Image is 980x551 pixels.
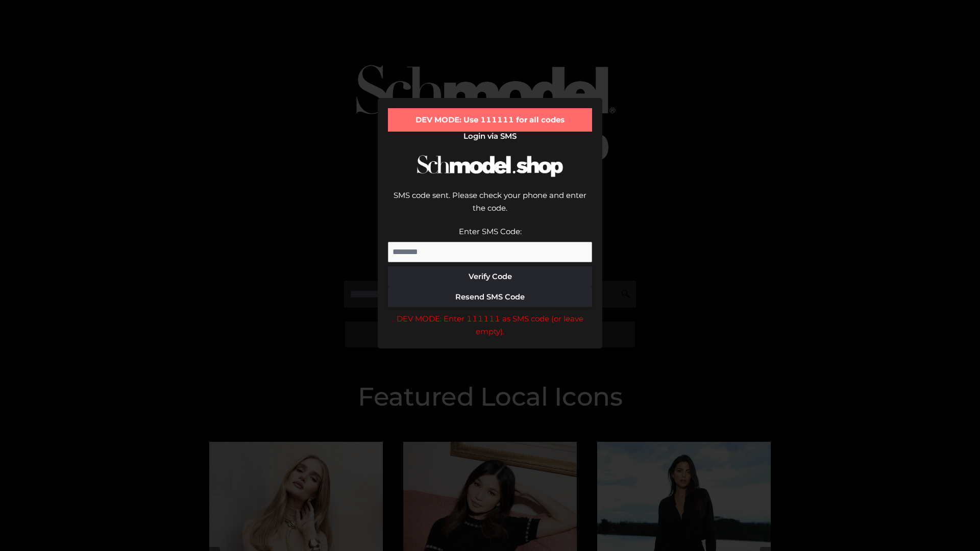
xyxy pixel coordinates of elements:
[388,189,592,225] div: SMS code sent. Please check your phone and enter the code.
[388,266,592,287] button: Verify Code
[388,132,592,141] h2: Login via SMS
[413,146,567,186] img: Schmodel Logo
[388,287,592,307] button: Resend SMS Code
[459,227,522,236] label: Enter SMS Code:
[388,108,592,132] div: DEV MODE: Use 111111 for all codes
[388,312,592,338] div: DEV MODE: Enter 111111 as SMS code (or leave empty).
